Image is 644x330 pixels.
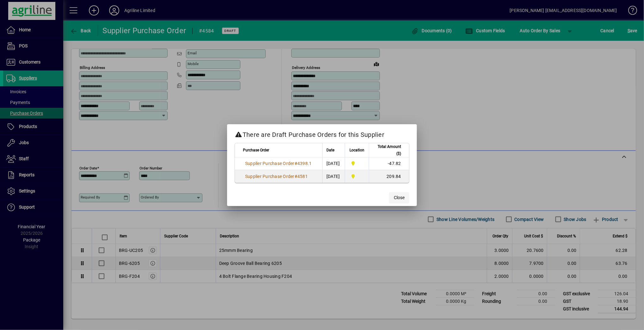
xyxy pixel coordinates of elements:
[243,147,269,154] span: Purchase Order
[245,174,294,179] span: Supplier Purchase Order
[243,160,314,167] a: Supplier Purchase Order#4398.1
[322,157,345,170] td: [DATE]
[297,174,308,179] span: 4581
[326,147,334,154] span: Date
[243,173,310,180] a: Supplier Purchase Order#4581
[350,147,364,154] span: Location
[369,157,409,170] td: -47.82
[373,143,401,157] span: Total Amount ($)
[294,174,297,179] span: #
[369,170,409,183] td: 209.84
[389,192,409,204] button: Close
[245,161,294,166] span: Supplier Purchase Order
[322,170,345,183] td: [DATE]
[349,173,365,180] span: Dargaville
[349,160,365,167] span: Dargaville
[297,161,312,166] span: 4398.1
[227,124,417,143] h2: There are Draft Purchase Orders for this Supplier
[294,161,297,166] span: #
[394,194,405,201] span: Close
